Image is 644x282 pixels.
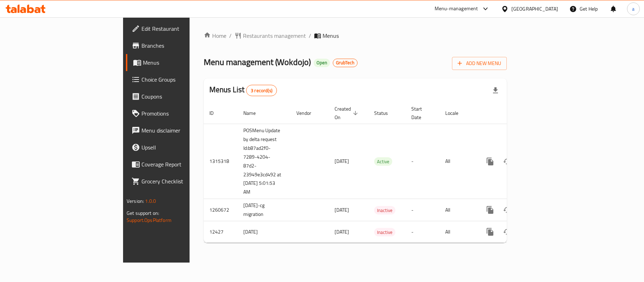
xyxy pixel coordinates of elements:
[127,208,159,218] span: Get support on:
[246,85,277,96] div: Total records count
[243,109,265,117] span: Name
[440,124,476,199] td: All
[314,59,330,67] div: Open
[499,223,516,240] button: Change Status
[141,143,225,152] span: Upsell
[209,84,277,96] h2: Menus List
[127,196,144,206] span: Version:
[141,160,225,169] span: Coverage Report
[374,228,395,236] span: Inactive
[406,124,440,199] td: -
[243,31,306,40] span: Restaurants management
[126,71,231,88] a: Choice Groups
[127,216,172,225] a: Support.OpsPlatform
[482,201,499,218] button: more
[333,60,357,66] span: GrubTech
[141,41,225,50] span: Branches
[126,88,231,105] a: Coupons
[126,20,231,37] a: Edit Restaurant
[440,221,476,243] td: All
[374,157,392,166] div: Active
[374,109,397,117] span: Status
[374,158,392,166] span: Active
[204,102,555,243] table: enhanced table
[296,109,320,117] span: Vendor
[204,54,311,70] span: Menu management ( Wokdojo )
[126,105,231,122] a: Promotions
[632,5,634,13] span: a
[141,75,225,84] span: Choice Groups
[482,223,499,240] button: more
[145,196,156,206] span: 1.0.0
[476,102,555,124] th: Actions
[374,206,395,215] div: Inactive
[435,5,478,13] div: Menu-management
[126,54,231,71] a: Menus
[234,31,306,40] a: Restaurants management
[126,139,231,156] a: Upsell
[238,221,291,243] td: [DATE]
[374,206,395,215] span: Inactive
[499,153,516,170] button: Change Status
[335,227,349,236] span: [DATE]
[499,201,516,218] button: Change Status
[309,31,311,40] li: /
[406,199,440,221] td: -
[335,205,349,215] span: [DATE]
[141,109,225,118] span: Promotions
[126,122,231,139] a: Menu disclaimer
[246,87,277,94] span: 3 record(s)
[335,157,349,166] span: [DATE]
[238,199,291,221] td: [DATE]-cg migration
[511,5,558,13] div: [GEOGRAPHIC_DATA]
[452,57,507,70] button: Add New Menu
[126,156,231,173] a: Coverage Report
[204,31,507,40] nav: breadcrumb
[445,109,468,117] span: Locale
[141,24,225,33] span: Edit Restaurant
[323,31,339,40] span: Menus
[126,37,231,54] a: Branches
[143,58,225,67] span: Menus
[141,126,225,135] span: Menu disclaimer
[238,124,291,199] td: POSMenu Update by delta request Id:b87ad2f0-7289-4204-87d2-23949e3cd492 at [DATE] 5:01:53 AM
[487,82,504,99] div: Export file
[411,105,431,122] span: Start Date
[209,109,223,117] span: ID
[335,105,360,122] span: Created On
[314,60,330,66] span: Open
[374,228,395,236] div: Inactive
[440,199,476,221] td: All
[406,221,440,243] td: -
[141,92,225,101] span: Coupons
[126,173,231,190] a: Grocery Checklist
[482,153,499,170] button: more
[141,177,225,186] span: Grocery Checklist
[458,59,501,68] span: Add New Menu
